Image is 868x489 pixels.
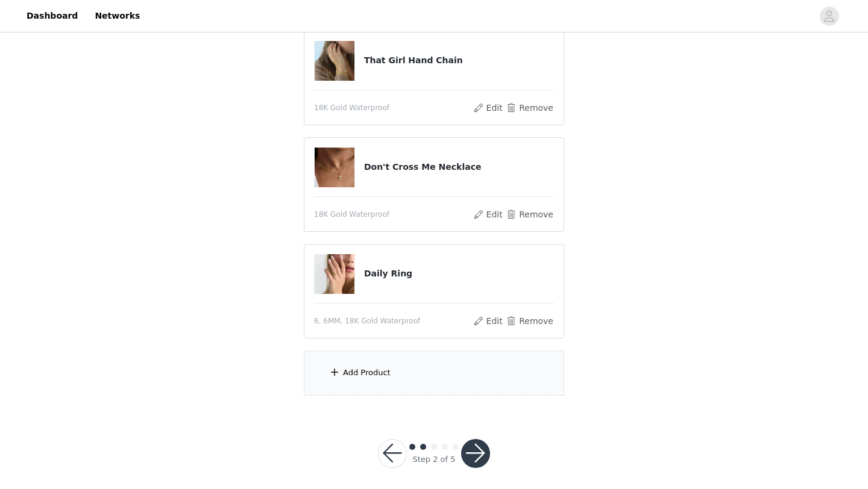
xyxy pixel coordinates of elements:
a: Networks [87,2,147,30]
button: Remove [506,101,554,115]
img: Daily Ring [315,254,354,294]
img: Don't Cross Me Necklace [315,148,354,187]
button: Remove [506,207,554,222]
span: 18K Gold Waterproof [314,102,389,113]
button: Edit [473,207,503,222]
div: Add Product [343,367,391,379]
h4: That Girl Hand Chain [364,54,554,67]
button: Remove [506,314,554,328]
img: That Girl Hand Chain [315,41,354,81]
div: Step 2 of 5 [412,453,455,466]
span: 6, 6MM, 18K Gold Waterproof [314,316,420,326]
button: Edit [473,314,503,328]
h4: Don't Cross Me Necklace [364,161,554,173]
div: avatar [823,7,835,26]
button: Edit [473,101,503,115]
a: Dashboard [19,2,85,30]
h4: Daily Ring [364,267,554,280]
span: 18K Gold Waterproof [314,209,389,220]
